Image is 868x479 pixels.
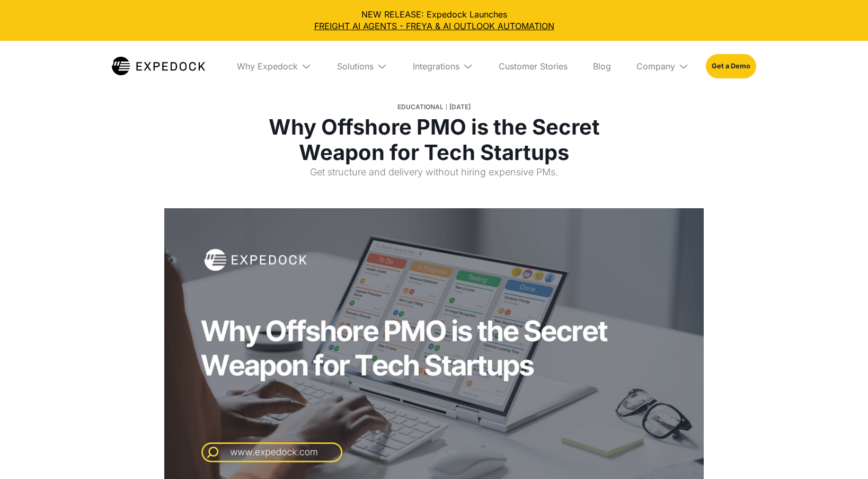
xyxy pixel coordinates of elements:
[413,61,459,72] div: Integrations
[490,41,576,92] a: Customer Stories
[397,100,444,114] div: Educational
[8,8,860,32] div: NEW RELEASE: Expedock Launches
[337,61,374,72] div: Solutions
[237,114,631,165] h1: Why Offshore PMO is the Secret Weapon for Tech Startups
[237,61,298,72] div: Why Expedock
[628,41,697,92] div: Company
[449,100,471,114] div: [DATE]
[584,41,619,92] a: Blog
[228,41,320,92] div: Why Expedock
[237,165,631,187] p: ‍Get structure and delivery without hiring expensive PMs.
[329,41,396,92] div: Solutions
[8,20,860,32] a: FREIGHT AI AGENTS - FREYA & AI OUTLOOK AUTOMATION
[404,41,482,92] div: Integrations
[706,54,756,78] a: Get a Demo
[636,61,675,72] div: Company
